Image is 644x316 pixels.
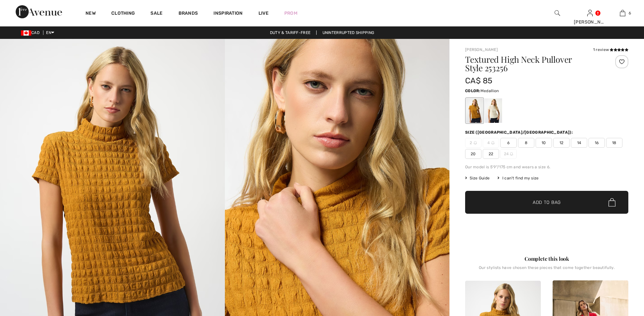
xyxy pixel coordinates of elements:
[465,255,628,263] div: Complete this look
[21,30,42,35] span: CAD
[620,9,625,17] img: My Bag
[465,89,480,93] span: Color:
[465,175,490,181] span: Size Guide
[533,199,561,206] span: Add to Bag
[465,129,574,135] div: Size ([GEOGRAPHIC_DATA]/[GEOGRAPHIC_DATA]):
[593,47,628,53] div: 1 review
[465,191,628,214] button: Add to Bag
[483,149,499,159] span: 22
[587,10,593,16] a: Sign In
[465,55,601,72] h1: Textured High Neck Pullover Style 253256
[179,10,198,17] a: Brands
[46,30,54,35] span: EN
[465,149,481,159] span: 20
[491,141,495,144] img: ring-m.svg
[574,19,606,25] div: [PERSON_NAME]
[16,5,62,18] img: 1ère Avenue
[571,138,587,148] span: 14
[474,141,477,144] img: ring-m.svg
[465,164,628,170] div: Our model is 5'9"/175 cm and wears a size 6.
[518,138,534,148] span: 8
[483,138,499,148] span: 4
[150,10,163,17] a: Sale
[465,138,481,148] span: 2
[500,149,517,159] span: 24
[284,10,297,17] a: Prom
[606,9,638,17] a: 6
[466,98,483,123] div: Medallion
[213,10,243,17] span: Inspiration
[485,98,502,123] div: Vanilla 30
[608,198,616,207] img: Bag.svg
[21,30,31,36] img: Canadian Dollar
[555,9,560,17] img: search the website
[497,175,539,181] div: I can't find my size
[465,265,628,275] div: Our stylists have chosen these pieces that come together beautifully.
[629,10,631,16] span: 6
[259,10,269,17] a: Live
[587,9,593,17] img: My Info
[553,138,570,148] span: 12
[465,76,493,85] span: CA$ 85
[510,152,513,156] img: ring-m.svg
[606,138,622,148] span: 18
[111,10,135,17] a: Clothing
[536,138,552,148] span: 10
[86,10,96,17] a: New
[589,138,605,148] span: 16
[500,138,517,148] span: 6
[465,47,498,52] a: [PERSON_NAME]
[480,89,499,93] span: Medallion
